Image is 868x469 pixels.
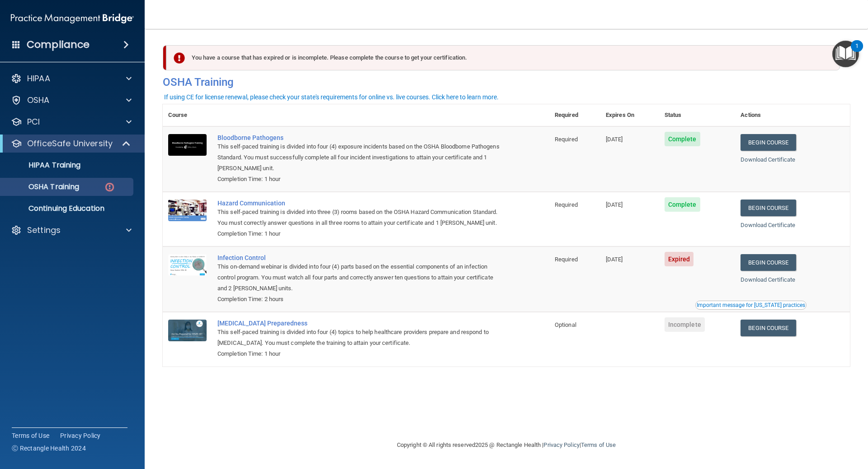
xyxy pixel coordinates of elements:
[27,116,40,127] p: PCI
[665,132,700,146] span: Complete
[217,228,504,239] div: Completion Time: 1 hour
[217,348,504,359] div: Completion Time: 1 hour
[6,161,80,170] p: HIPAA Training
[6,182,79,191] p: OSHA Training
[741,156,795,163] a: Download Certificate
[27,73,50,84] p: HIPAA
[217,254,504,261] a: Infection Control
[6,204,129,213] p: Continuing Education
[665,317,705,332] span: Incomplete
[217,327,504,348] div: This self-paced training is divided into four (4) topics to help healthcare providers prepare and...
[217,134,504,141] a: Bloodborne Pathogens
[27,38,90,51] h4: Compliance
[606,136,623,143] span: [DATE]
[555,201,578,208] span: Required
[741,222,795,228] a: Download Certificate
[555,136,578,143] span: Required
[104,181,115,193] img: danger-circle.6113f641.png
[163,104,212,126] th: Course
[217,174,504,185] div: Completion Time: 1 hour
[341,431,671,460] div: Copyright © All rights reserved 2025 @ Rectangle Health | |
[217,141,504,174] div: This self-paced training is divided into four (4) exposure incidents based on the OSHA Bloodborne...
[741,320,796,336] a: Begin Course
[555,321,576,328] span: Optional
[555,256,578,263] span: Required
[11,9,134,28] img: PMB logo
[27,138,113,149] p: OfficeSafe University
[543,441,579,448] a: Privacy Policy
[741,200,796,216] a: Begin Course
[741,254,796,271] a: Begin Course
[217,320,504,327] a: [MEDICAL_DATA] Preparedness
[600,104,659,126] th: Expires On
[217,200,504,207] a: Hazard Communication
[665,197,700,212] span: Complete
[217,294,504,305] div: Completion Time: 2 hours
[166,45,840,70] div: You have a course that has expired or is incomplete. Please complete the course to get your certi...
[11,138,131,149] a: OfficeSafe University
[665,252,694,266] span: Expired
[163,93,500,102] button: If using CE for license renewal, please check your state's requirements for online vs. live cours...
[174,52,185,64] img: exclamation-circle-solid-danger.72ef9ffc.png
[12,431,49,440] a: Terms of Use
[855,46,859,58] div: 1
[606,256,623,263] span: [DATE]
[11,95,132,106] a: OSHA
[697,302,805,308] div: Important message for [US_STATE] practices
[659,104,736,126] th: Status
[163,76,850,88] h4: OSHA Training
[581,441,616,448] a: Terms of Use
[735,104,850,126] th: Actions
[741,134,796,151] a: Begin Course
[11,225,132,236] a: Settings
[217,261,504,294] div: This on-demand webinar is divided into four (4) parts based on the essential components of an inf...
[27,225,61,236] p: Settings
[12,444,86,453] span: Ⓒ Rectangle Health 2024
[11,73,132,84] a: HIPAA
[695,301,807,310] button: Read this if you are a dental practitioner in the state of CA
[27,95,50,106] p: OSHA
[741,276,795,283] a: Download Certificate
[60,431,101,440] a: Privacy Policy
[217,207,504,228] div: This self-paced training is divided into three (3) rooms based on the OSHA Hazard Communication S...
[549,104,600,126] th: Required
[606,201,623,208] span: [DATE]
[164,94,499,100] div: If using CE for license renewal, please check your state's requirements for online vs. live cours...
[11,116,132,127] a: PCI
[832,41,859,67] button: Open Resource Center, 1 new notification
